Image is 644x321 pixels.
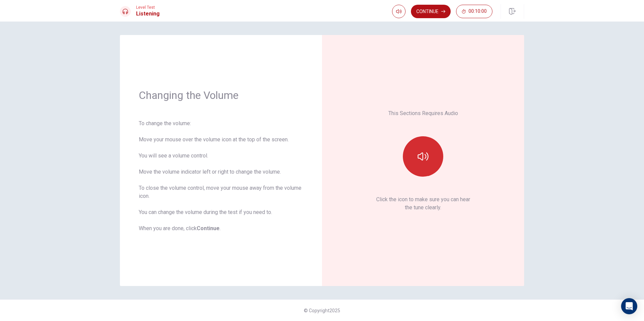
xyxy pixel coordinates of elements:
[388,109,458,117] p: This Sections Requires Audio
[456,5,492,18] button: 00:10:00
[411,5,451,18] button: Continue
[376,195,470,212] p: Click the icon to make sure you can hear the tune clearly.
[469,9,487,14] span: 00:10:00
[136,5,160,10] span: Level Test
[304,308,340,313] span: © Copyright 2025
[136,10,160,18] h1: Listening
[139,119,303,233] div: To change the volume: Move your mouse over the volume icon at the top of the screen. You will see...
[197,225,220,231] b: Continue
[621,298,637,314] div: Open Intercom Messenger
[139,88,303,102] h1: Changing the Volume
